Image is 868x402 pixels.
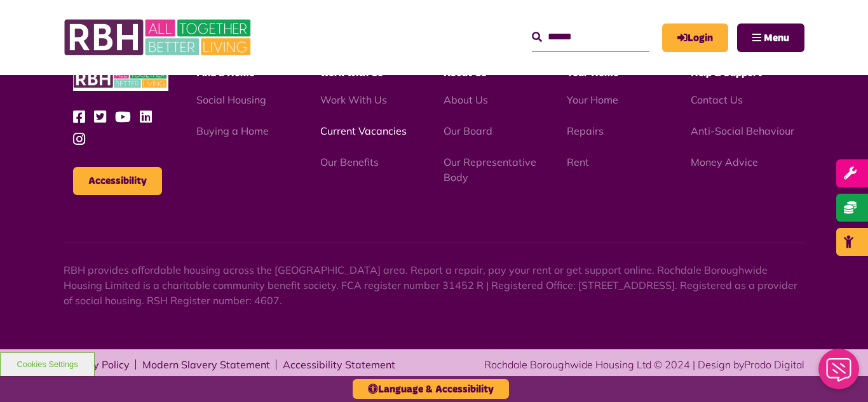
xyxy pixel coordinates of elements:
a: Accessibility Statement [283,359,395,370]
a: Our Representative Body [444,156,536,184]
a: Work With Us [320,93,387,106]
a: Money Advice [691,156,758,168]
button: Navigation [737,23,804,52]
a: Prodo Digital - open in a new tab [744,358,804,371]
a: Our Board [444,124,492,137]
button: Language & Accessibility [353,379,509,399]
a: Rent [567,156,589,168]
a: Repairs [567,124,604,137]
span: Find a Home [196,68,254,78]
p: RBH provides affordable housing across the [GEOGRAPHIC_DATA] area. Report a repair, pay your rent... [64,262,804,308]
input: Search [532,23,649,51]
img: RBH [73,67,168,91]
a: Your Home [567,93,618,106]
a: Current Vacancies [320,124,407,137]
span: Menu [764,33,789,43]
a: Contact Us [691,93,743,106]
a: Social Housing - open in a new tab [196,93,266,106]
a: Our Benefits [320,156,379,168]
a: Buying a Home [196,124,269,137]
a: MyRBH [662,23,728,52]
a: About Us [444,93,488,106]
a: Anti-Social Behaviour [691,124,794,137]
div: Rochdale Boroughwide Housing Ltd © 2024 | Design by [484,357,804,372]
span: About Us [444,68,487,78]
img: RBH [64,13,254,62]
span: Help & Support [691,68,762,78]
a: Modern Slavery Statement - open in a new tab [142,359,270,370]
button: Accessibility [73,167,162,195]
span: Work With Us [320,68,383,78]
a: Privacy Policy [64,359,130,370]
span: Your Home [567,68,618,78]
iframe: Netcall Web Assistant for live chat [811,345,868,402]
